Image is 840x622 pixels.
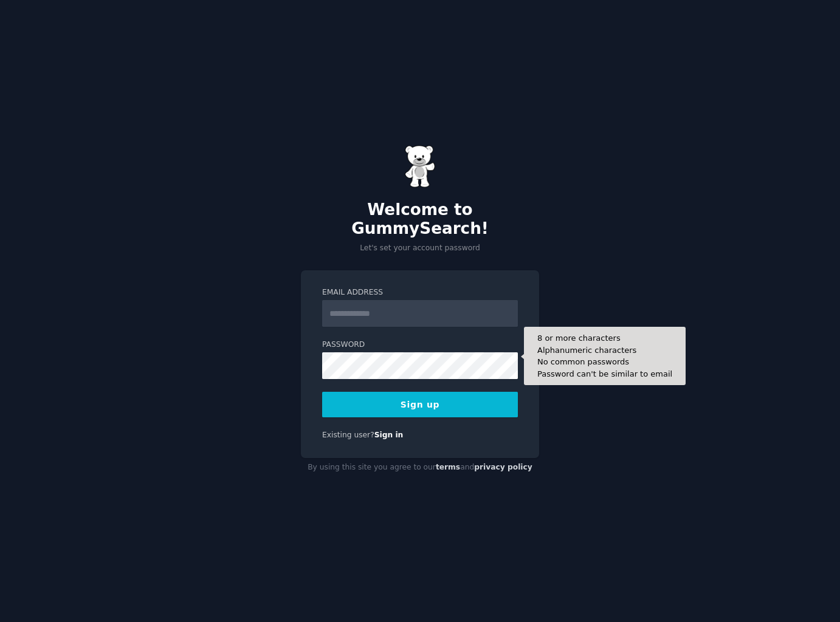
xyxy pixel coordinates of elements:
a: privacy policy [474,463,532,471]
p: Let's set your account password [301,243,539,254]
div: By using this site you agree to our and [301,458,539,477]
img: Gummy Bear [405,145,435,188]
h2: Welcome to GummySearch! [301,200,539,239]
label: Password [322,340,518,350]
a: terms [436,463,460,471]
label: Email Address [322,287,518,298]
span: Existing user? [322,431,374,439]
a: Sign in [374,431,404,439]
button: Sign up [322,392,518,417]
